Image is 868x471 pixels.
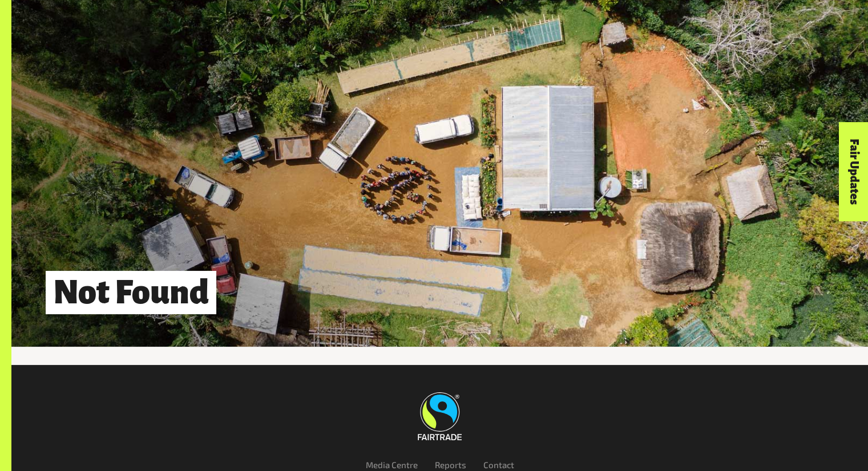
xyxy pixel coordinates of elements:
img: Fairtrade Australia New Zealand logo [418,392,462,440]
h1: Not Found [46,271,216,315]
a: Reports [435,460,466,470]
a: Media Centre [366,460,418,470]
a: Contact [483,460,514,470]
